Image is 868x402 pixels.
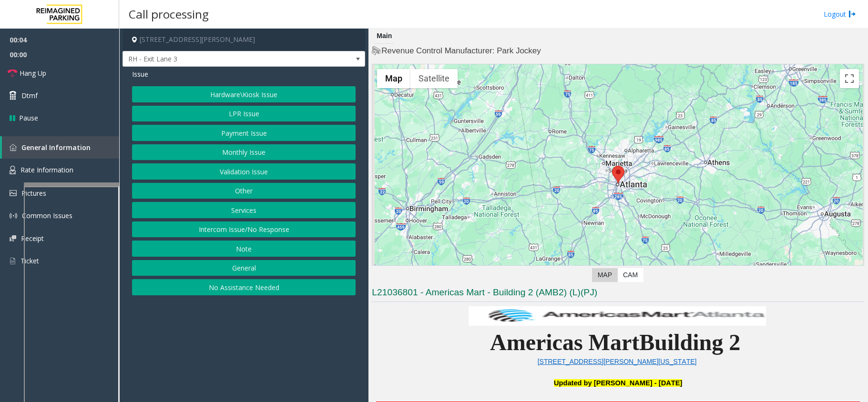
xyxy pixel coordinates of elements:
[377,69,410,88] button: Show street map
[490,330,639,355] span: Americas Mart
[132,279,356,295] button: No Assistance Needed
[21,234,44,243] span: Receipt
[410,69,458,88] button: Show satellite imagery
[2,136,119,159] a: General Information
[21,90,38,100] span: Dtmf
[124,2,214,26] h3: Call processing
[21,143,91,152] span: General Information
[372,286,864,302] h3: L21036801 - Americas Mart - Building 2 (AMB2) (L)(PJ)
[132,106,356,122] button: LPR Issue
[10,257,16,265] img: 'icon'
[132,144,356,161] button: Monthly Issue
[20,256,39,265] span: Ticket
[612,166,624,183] div: 230 Harris Street Northeast, Atlanta, GA
[123,51,317,67] span: RH - Exit Lane 3
[372,45,864,57] h4: Revenue Control Manufacturer: Park Jockey
[20,165,73,174] span: Rate Information
[848,9,856,19] img: logout
[20,68,46,78] span: Hang Up
[22,211,72,220] span: Common Issues
[10,144,17,151] img: 'icon'
[538,358,697,365] a: [STREET_ADDRESS][PERSON_NAME][US_STATE]
[10,235,16,241] img: 'icon'
[639,330,740,355] span: Building 2
[123,29,365,51] h4: [STREET_ADDRESS][PERSON_NAME]
[617,268,643,282] label: CAM
[824,9,856,19] a: Logout
[10,190,17,196] img: 'icon'
[132,260,356,276] button: General
[132,86,356,102] button: Hardware\Kiosk Issue
[374,29,394,44] div: Main
[10,212,17,220] img: 'icon'
[132,183,356,199] button: Other
[19,113,38,123] span: Pause
[592,268,618,282] label: Map
[21,189,46,198] span: Pictures
[132,69,148,79] span: Issue
[132,221,356,238] button: Intercom Issue/No Response
[132,163,356,180] button: Validation Issue
[132,241,356,257] button: Note
[132,202,356,218] button: Services
[840,69,859,88] button: Toggle fullscreen view
[132,125,356,141] button: Payment Issue
[554,379,683,387] font: Updated by [PERSON_NAME] - [DATE]
[10,166,16,174] img: 'icon'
